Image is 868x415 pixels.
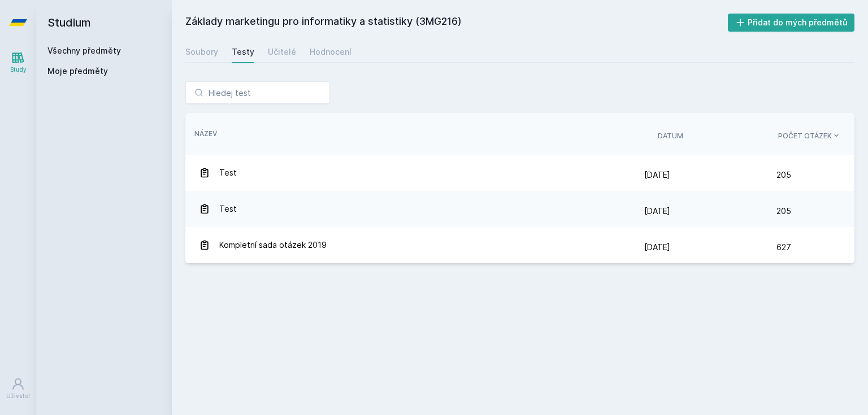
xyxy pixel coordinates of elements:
[47,65,108,77] span: Moje předměty
[776,236,791,259] span: 627
[185,191,854,227] a: Test [DATE] 205
[185,46,218,58] div: Soubory
[644,242,670,252] span: [DATE]
[219,198,237,220] span: Test
[185,14,728,32] h2: Základy marketingu pro informatiky a statistiky (3MG216)
[310,41,351,63] a: Hodnocení
[268,41,296,63] a: Učitelé
[778,131,832,141] span: Počet otázek
[185,81,330,104] input: Hledej test
[776,164,791,186] span: 205
[2,45,34,80] a: Study
[219,234,327,256] span: Kompletní sada otázek 2019
[194,129,217,139] button: Název
[232,46,254,58] div: Testy
[232,41,254,63] a: Testy
[644,170,670,180] span: [DATE]
[185,41,218,63] a: Soubory
[310,46,351,58] div: Hodnocení
[219,161,237,184] span: Test
[776,200,791,222] span: 205
[268,46,296,58] div: Učitelé
[185,155,854,191] a: Test [DATE] 205
[778,131,841,141] button: Počet otázek
[10,65,27,74] div: Study
[728,14,855,32] button: Přidat do mých předmětů
[47,46,121,55] a: Všechny předměty
[658,131,683,141] button: Datum
[6,392,30,400] div: Uživatel
[644,206,670,216] span: [DATE]
[185,227,854,263] a: Kompletní sada otázek 2019 [DATE] 627
[2,372,34,406] a: Uživatel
